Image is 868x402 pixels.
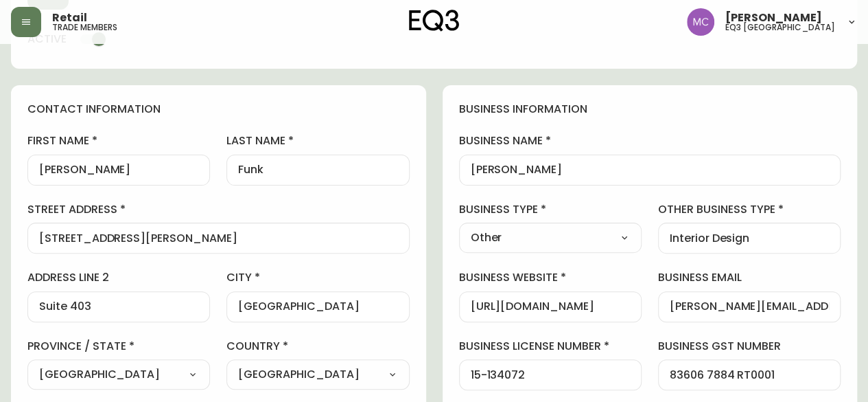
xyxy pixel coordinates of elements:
[226,133,409,148] label: last name
[658,270,841,285] label: business email
[471,300,630,313] input: https://www.designshop.com
[27,133,210,148] label: first name
[409,10,460,32] img: logo
[459,102,841,117] h4: business information
[459,270,642,285] label: business website
[27,270,210,285] label: address line 2
[27,202,410,217] label: street address
[658,339,841,354] label: business gst number
[27,102,410,117] h4: contact information
[459,339,642,354] label: business license number
[226,339,409,354] label: country
[658,202,841,217] label: other business type
[725,23,835,32] h5: eq3 [GEOGRAPHIC_DATA]
[725,12,822,23] span: [PERSON_NAME]
[459,202,642,217] label: business type
[687,8,714,36] img: 6dbdb61c5655a9a555815750a11666cc
[27,339,210,354] label: province / state
[52,23,117,32] h5: trade members
[226,270,409,285] label: city
[459,133,841,148] label: business name
[52,12,87,23] span: Retail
